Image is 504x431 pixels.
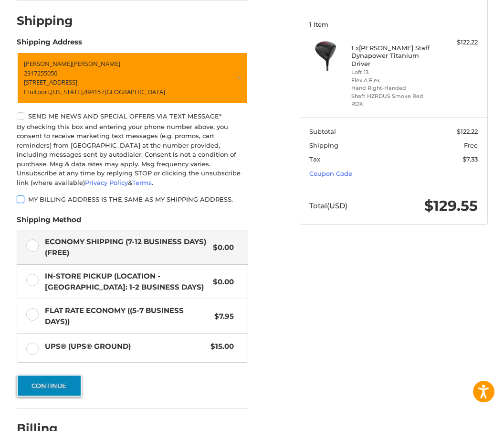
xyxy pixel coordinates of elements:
[351,92,433,108] li: Shaft HZRDUS Smoke Red RDX
[309,201,347,210] span: Total (USD)
[464,141,478,149] span: Free
[24,78,77,86] span: [STREET_ADDRESS]
[17,215,81,230] legend: Shipping Method
[45,341,206,352] span: UPS® (UPS® Ground)
[45,305,210,327] span: Flat Rate Economy ((5-7 Business Days))
[17,52,248,104] a: Enter or select a different address
[24,69,57,77] span: 2317255050
[17,195,248,203] label: My billing address is the same as my shipping address.
[208,277,234,288] span: $0.00
[351,44,433,67] h4: 1 x [PERSON_NAME] Staff Dynapower Titanium Driver
[84,87,105,96] span: 49415 /
[351,84,433,92] li: Hand Right-Handed
[45,271,208,292] span: In-Store Pickup (Location - [GEOGRAPHIC_DATA]: 1-2 BUSINESS DAYS)
[351,76,433,85] li: Flex A Flex
[17,112,248,120] label: Send me news and special offers via text message*
[17,13,73,28] h2: Shipping
[72,59,120,68] span: [PERSON_NAME]
[351,68,433,76] li: Loft 13
[51,87,84,96] span: [US_STATE],
[17,375,82,397] button: Continue
[24,59,72,68] span: [PERSON_NAME]
[24,87,51,96] span: Fruitport,
[210,311,234,322] span: $7.95
[309,128,336,135] span: Subtotal
[309,170,352,177] a: Coupon Code
[17,122,248,188] div: By checking this box and entering your phone number above, you consent to receive marketing text ...
[309,141,338,149] span: Shipping
[206,341,234,352] span: $15.00
[105,87,165,96] span: [GEOGRAPHIC_DATA]
[309,155,320,163] span: Tax
[457,128,478,135] span: $122.22
[208,242,234,253] span: $0.00
[17,37,82,52] legend: Shipping Address
[309,21,478,28] h3: 1 Item
[424,197,478,215] span: $129.55
[436,38,478,47] div: $122.22
[45,237,208,258] span: Economy Shipping (7-12 Business Days) (Free)
[132,179,152,186] a: Terms
[85,179,128,186] a: Privacy Policy
[462,155,478,163] span: $7.33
